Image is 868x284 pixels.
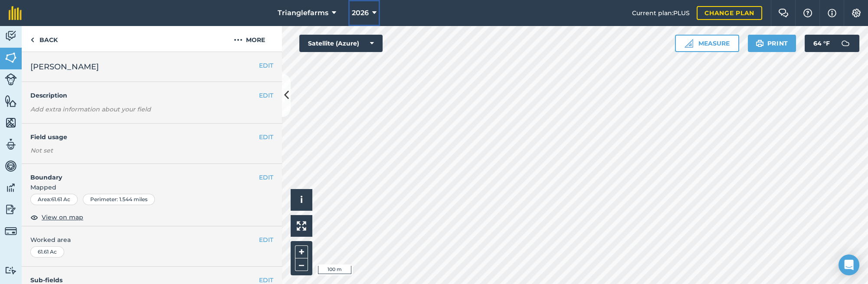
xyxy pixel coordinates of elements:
[5,138,17,151] img: svg+xml;base64,PD94bWwgdmVyc2lvbj0iMS4wIiBlbmNvZGluZz0idXRmLTgiPz4KPCEtLSBHZW5lcmF0b3I6IEFkb2JlIE...
[5,73,17,85] img: svg+xml;base64,PD94bWwgdmVyc2lvbj0iMS4wIiBlbmNvZGluZz0idXRmLTgiPz4KPCEtLSBHZW5lcmF0b3I6IEFkb2JlIE...
[828,8,836,18] img: svg+xml;base64,PHN2ZyB4bWxucz0iaHR0cDovL3d3dy53My5vcmcvMjAwMC9zdmciIHdpZHRoPSIxNyIgaGVpZ2h0PSIxNy...
[30,235,273,245] span: Worked area
[300,194,303,205] span: i
[22,183,282,192] span: Mapped
[5,51,17,64] img: svg+xml;base64,PHN2ZyB4bWxucz0iaHR0cDovL3d3dy53My5vcmcvMjAwMC9zdmciIHdpZHRoPSI1NiIgaGVpZ2h0PSI2MC...
[299,35,383,52] button: Satellite (Azure)
[30,212,38,222] img: svg+xml;base64,PHN2ZyB4bWxucz0iaHR0cDovL3d3dy53My5vcmcvMjAwMC9zdmciIHdpZHRoPSIxOCIgaGVpZ2h0PSIyNC...
[30,91,273,100] h4: Description
[5,225,17,237] img: svg+xml;base64,PD94bWwgdmVyc2lvbj0iMS4wIiBlbmNvZGluZz0idXRmLTgiPz4KPCEtLSBHZW5lcmF0b3I6IEFkb2JlIE...
[839,255,859,275] div: Open Intercom Messenger
[297,221,306,231] img: Four arrows, one pointing top left, one top right, one bottom right and the last bottom left
[22,164,259,182] h4: Boundary
[30,132,259,142] h4: Field usage
[30,35,34,45] img: svg+xml;base64,PHN2ZyB4bWxucz0iaHR0cDovL3d3dy53My5vcmcvMjAwMC9zdmciIHdpZHRoPSI5IiBoZWlnaHQ9IjI0Ii...
[5,266,17,274] img: svg+xml;base64,PD94bWwgdmVyc2lvbj0iMS4wIiBlbmNvZGluZz0idXRmLTgiPz4KPCEtLSBHZW5lcmF0b3I6IEFkb2JlIE...
[278,8,328,18] span: Trianglefarms
[632,8,690,18] span: Current plan : PLUS
[756,38,764,49] img: svg+xml;base64,PHN2ZyB4bWxucz0iaHR0cDovL3d3dy53My5vcmcvMjAwMC9zdmciIHdpZHRoPSIxOSIgaGVpZ2h0PSIyNC...
[30,246,64,258] div: 61.61 Ac
[22,26,66,52] a: Back
[259,61,273,70] button: EDIT
[30,61,99,73] span: [PERSON_NAME]
[675,35,739,52] button: Measure
[802,9,813,17] img: A question mark icon
[851,9,861,17] img: A cog icon
[30,105,151,113] em: Add extra information about your field
[295,258,308,271] button: –
[5,116,17,129] img: svg+xml;base64,PHN2ZyB4bWxucz0iaHR0cDovL3d3dy53My5vcmcvMjAwMC9zdmciIHdpZHRoPSI1NiIgaGVpZ2h0PSI2MC...
[5,160,17,173] img: svg+xml;base64,PD94bWwgdmVyc2lvbj0iMS4wIiBlbmNvZGluZz0idXRmLTgiPz4KPCEtLSBHZW5lcmF0b3I6IEFkb2JlIE...
[83,194,155,205] div: Perimeter : 1.544 miles
[295,245,308,258] button: +
[30,212,83,222] button: View on map
[291,189,312,211] button: i
[5,181,17,194] img: svg+xml;base64,PD94bWwgdmVyc2lvbj0iMS4wIiBlbmNvZGluZz0idXRmLTgiPz4KPCEtLSBHZW5lcmF0b3I6IEFkb2JlIE...
[5,29,17,42] img: svg+xml;base64,PD94bWwgdmVyc2lvbj0iMS4wIiBlbmNvZGluZz0idXRmLTgiPz4KPCEtLSBHZW5lcmF0b3I6IEFkb2JlIE...
[748,35,796,52] button: Print
[9,6,22,20] img: fieldmargin Logo
[778,9,789,17] img: Two speech bubbles overlapping with the left bubble in the forefront
[42,212,83,222] span: View on map
[813,35,830,52] span: 64 ° F
[259,132,273,142] button: EDIT
[837,35,854,52] img: svg+xml;base64,PD94bWwgdmVyc2lvbj0iMS4wIiBlbmNvZGluZz0idXRmLTgiPz4KPCEtLSBHZW5lcmF0b3I6IEFkb2JlIE...
[259,173,273,182] button: EDIT
[234,35,242,45] img: svg+xml;base64,PHN2ZyB4bWxucz0iaHR0cDovL3d3dy53My5vcmcvMjAwMC9zdmciIHdpZHRoPSIyMCIgaGVpZ2h0PSIyNC...
[805,35,859,52] button: 64 °F
[30,194,78,205] div: Area : 61.61 Ac
[5,203,17,216] img: svg+xml;base64,PD94bWwgdmVyc2lvbj0iMS4wIiBlbmNvZGluZz0idXRmLTgiPz4KPCEtLSBHZW5lcmF0b3I6IEFkb2JlIE...
[352,8,369,18] span: 2026
[30,146,273,155] div: Not set
[259,91,273,100] button: EDIT
[685,39,693,48] img: Ruler icon
[5,95,17,108] img: svg+xml;base64,PHN2ZyB4bWxucz0iaHR0cDovL3d3dy53My5vcmcvMjAwMC9zdmciIHdpZHRoPSI1NiIgaGVpZ2h0PSI2MC...
[217,26,282,52] button: More
[697,6,762,20] a: Change plan
[259,235,273,245] button: EDIT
